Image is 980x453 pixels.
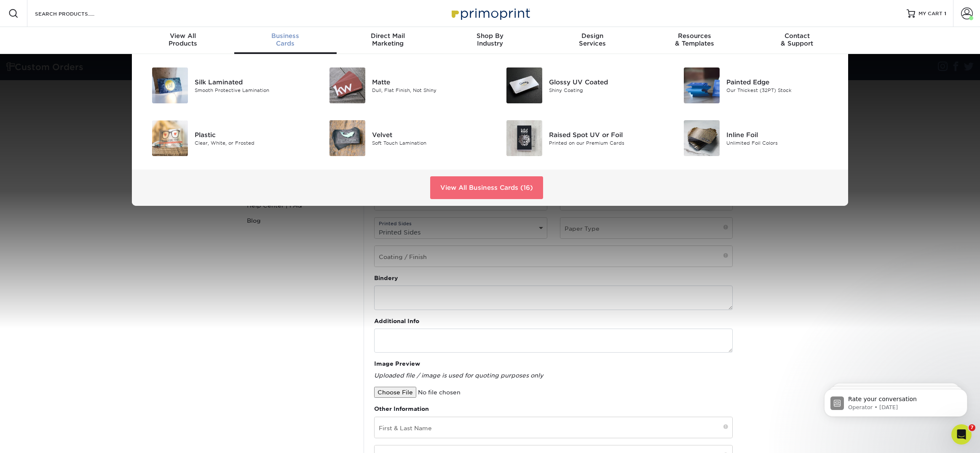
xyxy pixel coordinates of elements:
div: Inline Foil [726,130,838,139]
a: Matte Business Cards Matte Dull, Flat Finish, Not Shiny [319,64,484,107]
div: Silk Laminated [195,77,306,86]
a: View All Business Cards (16) [430,176,543,199]
span: Design [541,32,643,40]
a: Glossy UV Coated Business Cards Glossy UV Coated Shiny Coating [496,64,661,107]
a: BusinessCards [234,27,337,54]
span: Direct Mail [337,32,439,40]
div: & Support [746,32,848,47]
div: Painted Edge [726,77,838,86]
div: Our Thickest (32PT) Stock [726,86,838,94]
img: Painted Edge Business Cards [684,67,720,103]
div: Matte [372,77,484,86]
div: Unlimited Foil Colors [726,139,838,146]
img: Velvet Business Cards [329,120,365,156]
span: View All [132,32,234,40]
span: Business [234,32,337,40]
div: Smooth Protective Lamination [195,86,306,94]
a: Inline Foil Business Cards Inline Foil Unlimited Foil Colors [674,117,838,159]
div: Printed on our Premium Cards [549,139,661,146]
a: Contact& Support [746,27,848,54]
img: Matte Business Cards [329,67,365,103]
iframe: Intercom live chat [951,424,972,445]
span: Resources [643,32,746,40]
img: Raised Spot UV or Foil Business Cards [506,120,542,156]
img: Glossy UV Coated Business Cards [506,67,542,103]
iframe: Intercom notifications message [811,371,980,430]
div: Raised Spot UV or Foil [549,130,661,139]
div: Marketing [337,32,439,47]
a: Velvet Business Cards Velvet Soft Touch Lamination [319,117,484,159]
img: Plastic Business Cards [152,120,188,156]
span: Shop By [439,32,541,40]
div: Plastic [195,130,306,139]
div: Glossy UV Coated [549,77,661,86]
div: Soft Touch Lamination [372,139,484,146]
img: Inline Foil Business Cards [684,120,720,156]
a: Raised Spot UV or Foil Business Cards Raised Spot UV or Foil Printed on our Premium Cards [496,117,661,159]
img: Primoprint [448,4,532,22]
input: SEARCH PRODUCTS..... [34,8,116,19]
a: Resources& Templates [643,27,746,54]
span: MY CART [918,10,943,17]
div: Industry [439,32,541,47]
a: View AllProducts [132,27,234,54]
span: Contact [746,32,848,40]
div: & Templates [643,32,746,47]
a: DesignServices [541,27,643,54]
div: Clear, White, or Frosted [195,139,306,146]
a: Plastic Business Cards Plastic Clear, White, or Frosted [142,117,307,159]
a: Painted Edge Business Cards Painted Edge Our Thickest (32PT) Stock [674,64,838,107]
strong: Image Preview [374,360,420,367]
div: Velvet [372,130,484,139]
div: Cards [234,32,337,47]
strong: Other Information [374,405,429,412]
div: Shiny Coating [549,86,661,94]
a: Silk Laminated Business Cards Silk Laminated Smooth Protective Lamination [142,64,307,107]
a: Shop ByIndustry [439,27,541,54]
div: Services [541,32,643,47]
a: Direct MailMarketing [337,27,439,54]
img: Silk Laminated Business Cards [152,67,188,103]
div: Products [132,32,234,47]
span: 7 [969,424,975,431]
em: Uploaded file / image is used for quoting purposes only [374,372,543,379]
span: 1 [944,11,946,16]
div: Dull, Flat Finish, Not Shiny [372,86,484,94]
